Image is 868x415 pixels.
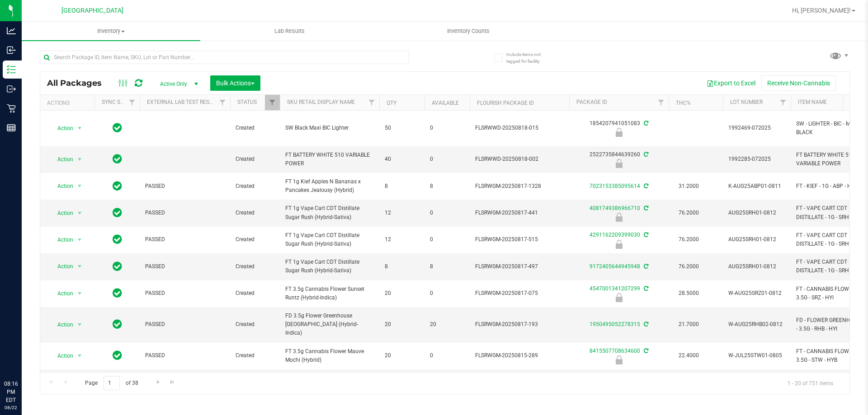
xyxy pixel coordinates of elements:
span: select [74,260,85,273]
span: PASSED [145,289,225,298]
span: 50 [385,124,419,132]
span: Created [236,262,274,271]
a: Lot Number [730,99,763,105]
a: Package ID [576,99,607,105]
span: 28.5000 [674,287,703,300]
span: Action [49,350,74,362]
span: Action [49,318,74,331]
span: select [74,233,85,246]
span: FT - VAPE CART CDT DISTILLATE - 1G - SRH - HYS [796,258,864,275]
button: Bulk Actions [210,75,260,91]
span: 1992285-072025 [728,155,785,163]
a: 9172405644945948 [590,263,640,270]
span: 8 [385,182,419,191]
a: Go to the next page [151,376,165,388]
p: 08/22 [4,404,18,411]
a: Filter [654,95,669,110]
span: In Sync [113,206,122,219]
span: Action [49,153,74,166]
span: In Sync [113,153,122,165]
span: FLSRWWD-20250818-002 [475,155,564,163]
span: SW - LIGHTER - BIC - MAXI - BLACK [796,120,864,137]
span: PASSED [145,235,225,244]
span: 76.2000 [674,233,703,246]
span: FLSRWGM-20250815-289 [475,351,564,360]
span: FLSRWWD-20250818-015 [475,124,564,132]
span: 0 [430,289,464,298]
span: Action [49,122,74,135]
span: FT 3.5g Cannabis Flower Mauve Mochi (Hybrid) [285,347,374,364]
span: 22.4000 [674,349,703,362]
span: select [74,180,85,192]
span: 0 [430,155,464,163]
div: 1854207941051083 [568,119,670,137]
a: Available [432,100,459,106]
span: FT - KIEF - 1G - ABP - HYB [796,182,864,191]
a: Inventory [22,22,200,41]
span: select [74,153,85,166]
span: SW Black Maxi BIC Lighter [285,124,374,132]
a: Go to the last page [166,376,179,388]
span: FT - CANNABIS FLOWER - 3.5G - SRZ - HYI [796,285,864,302]
a: Filter [215,95,230,110]
span: Page of 38 [77,376,146,390]
span: W-AUG25SRZ01-0812 [728,289,785,298]
span: Sync from Compliance System [642,321,648,327]
div: Newly Received [568,159,670,168]
a: 4547001341207299 [590,285,640,292]
span: 12 [385,235,419,244]
span: FD 3.5g Flower Greenhouse [GEOGRAPHIC_DATA] (Hybrid-Indica) [285,312,374,338]
span: 0 [430,124,464,132]
span: FLSRWGM-20250817-515 [475,235,564,244]
span: Created [236,209,274,217]
span: Action [49,180,74,192]
span: FLSRWGM-20250817-497 [475,262,564,271]
span: Sync from Compliance System [642,232,648,238]
p: 08:16 PM EDT [4,380,18,404]
inline-svg: Inventory [7,65,16,74]
span: Sync from Compliance System [642,151,648,158]
inline-svg: Retail [7,104,16,113]
a: Filter [125,95,140,110]
a: Filter [364,95,379,110]
span: Sync from Compliance System [642,285,648,292]
span: Include items not tagged for facility [506,51,552,65]
div: 2522735844639260 [568,150,670,168]
span: FLSRWGM-20250817-1328 [475,182,564,191]
span: Action [49,287,74,300]
span: 20 [385,289,419,298]
a: Filter [776,95,791,110]
span: In Sync [113,233,122,246]
span: 20 [385,320,419,329]
a: 4081749386966710 [590,205,640,211]
a: Sync Status [102,99,137,105]
a: Sku Retail Display Name [287,99,355,105]
inline-svg: Analytics [7,26,16,35]
span: Sync from Compliance System [642,120,648,126]
span: 1992469-072025 [728,124,785,132]
iframe: Resource center [9,343,36,370]
span: FT - VAPE CART CDT DISTILLATE - 1G - SRH - HYS [796,231,864,248]
span: 8 [430,182,464,191]
span: PASSED [145,262,225,271]
div: Newly Received [568,213,670,222]
span: 12 [385,209,419,217]
span: K-AUG25ABP01-0811 [728,182,785,191]
span: 20 [430,320,464,329]
span: [GEOGRAPHIC_DATA] [61,7,123,14]
span: Action [49,233,74,246]
span: 8 [385,262,419,271]
a: Filter [265,95,280,110]
span: FLSRWGM-20250817-075 [475,289,564,298]
a: Inventory Counts [379,22,557,41]
span: 1 - 20 of 751 items [780,376,840,390]
div: Newly Received [568,355,670,364]
span: Sync from Compliance System [642,183,648,189]
span: FT BATTERY WHITE 510 VARIABLE POWER [285,151,374,168]
div: Actions [47,100,91,106]
span: FLSRWGM-20250817-441 [475,209,564,217]
span: FT - CANNABIS FLOWER - 3.5G - STW - HYB [796,347,864,364]
div: Newly Received [568,240,670,249]
span: 0 [430,351,464,360]
a: THC% [676,100,691,106]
